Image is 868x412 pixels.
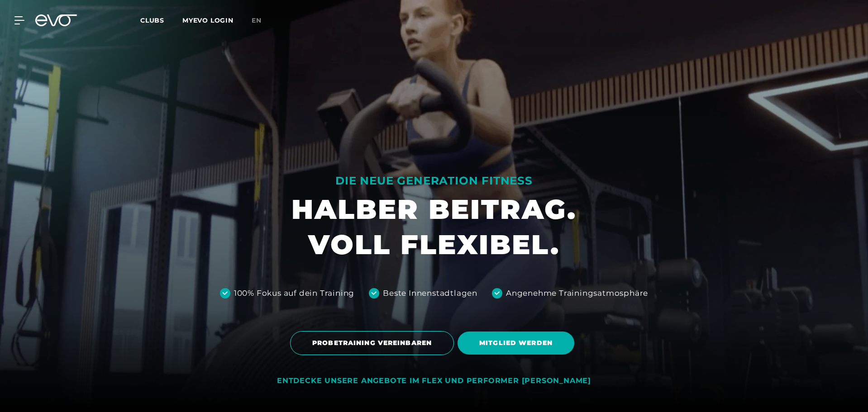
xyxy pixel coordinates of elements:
[277,376,591,386] div: ENTDECKE UNSERE ANGEBOTE IM FLEX UND PERFORMER [PERSON_NAME]
[383,288,477,299] div: Beste Innenstadtlagen
[140,16,164,24] span: Clubs
[290,324,458,362] a: PROBETRAINING VEREINBAREN
[479,338,553,348] span: MITGLIED WERDEN
[252,15,272,26] a: en
[291,174,577,188] div: DIE NEUE GENERATION FITNESS
[234,288,354,299] div: 100% Fokus auf dein Training
[312,338,432,348] span: PROBETRAINING VEREINBAREN
[291,192,577,262] h1: HALBER BEITRAG. VOLL FLEXIBEL.
[252,16,262,24] span: en
[458,325,578,361] a: MITGLIED WERDEN
[182,16,234,24] a: MYEVO LOGIN
[506,288,648,299] div: Angenehme Trainingsatmosphäre
[140,16,182,24] a: Clubs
